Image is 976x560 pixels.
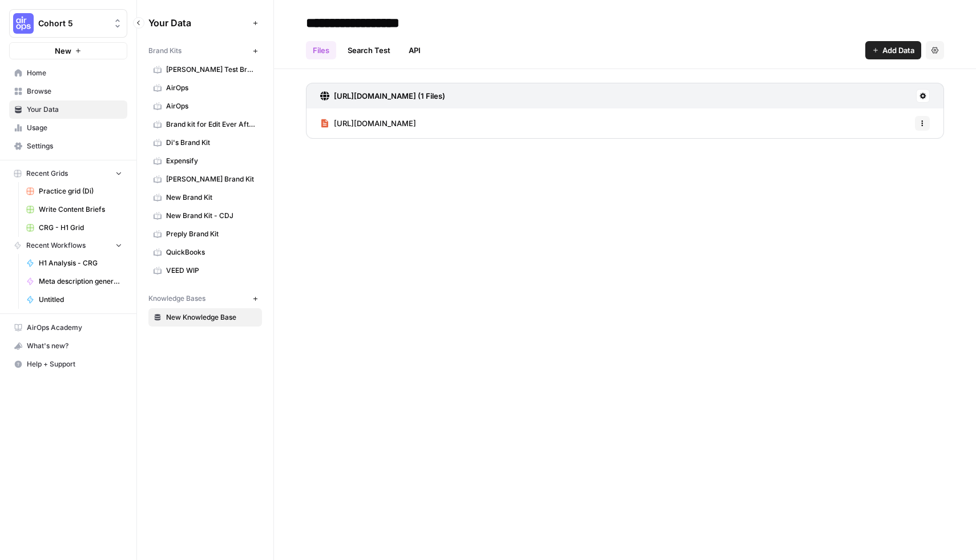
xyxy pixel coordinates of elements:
[21,200,127,219] a: Write Content Briefs
[27,123,122,133] span: Usage
[39,186,122,196] span: Practice grid (Di)
[9,137,127,155] a: Settings
[21,254,127,272] a: H1 Analysis - CRG
[148,188,262,207] a: New Brand Kit
[27,323,122,333] span: AirOps Academy
[148,134,262,152] a: Di's Brand Kit
[166,119,257,130] span: Brand kit for Edit Ever After ([PERSON_NAME])
[148,308,262,327] a: New Knowledge Base
[26,240,86,251] span: Recent Workflows
[166,83,257,93] span: AirOps
[148,79,262,97] a: AirOps
[9,165,127,182] button: Recent Grids
[148,243,262,261] a: QuickBooks
[341,41,397,59] a: Search Test
[402,41,427,59] a: API
[26,168,68,179] span: Recent Grids
[148,115,262,134] a: Brand kit for Edit Ever After ([PERSON_NAME])
[166,265,257,276] span: VEED WIP
[148,261,262,280] a: VEED WIP
[27,141,122,151] span: Settings
[320,108,416,138] a: [URL][DOMAIN_NAME]
[21,272,127,291] a: Meta description generator ([PERSON_NAME])
[9,355,127,373] button: Help + Support
[39,258,122,268] span: H1 Analysis - CRG
[166,65,257,75] span: [PERSON_NAME] Test Brand Kit
[148,225,262,243] a: Preply Brand Kit
[39,276,122,287] span: Meta description generator ([PERSON_NAME])
[27,359,122,369] span: Help + Support
[55,45,71,57] span: New
[21,219,127,237] a: CRG - H1 Grid
[27,86,122,96] span: Browse
[166,174,257,184] span: [PERSON_NAME] Brand Kit
[334,118,416,129] span: [URL][DOMAIN_NAME]
[13,13,34,34] img: Cohort 5 Logo
[39,204,122,215] span: Write Content Briefs
[148,46,182,56] span: Brand Kits
[38,18,107,29] span: Cohort 5
[882,45,914,56] span: Add Data
[166,229,257,239] span: Preply Brand Kit
[10,337,127,354] div: What's new?
[334,90,445,102] h3: [URL][DOMAIN_NAME] (1 Files)
[148,170,262,188] a: [PERSON_NAME] Brand Kit
[9,64,127,82] a: Home
[9,319,127,337] a: AirOps Academy
[320,83,445,108] a: [URL][DOMAIN_NAME] (1 Files)
[9,9,127,38] button: Workspace: Cohort 5
[21,182,127,200] a: Practice grid (Di)
[166,101,257,111] span: AirOps
[166,247,257,257] span: QuickBooks
[148,16,248,30] span: Your Data
[865,41,921,59] button: Add Data
[166,156,257,166] span: Expensify
[148,293,205,304] span: Knowledge Bases
[166,211,257,221] span: New Brand Kit - CDJ
[306,41,336,59] a: Files
[9,100,127,119] a: Your Data
[166,312,257,323] span: New Knowledge Base
[9,337,127,355] button: What's new?
[148,152,262,170] a: Expensify
[9,82,127,100] a: Browse
[148,207,262,225] a: New Brand Kit - CDJ
[148,61,262,79] a: [PERSON_NAME] Test Brand Kit
[39,223,122,233] span: CRG - H1 Grid
[148,97,262,115] a: AirOps
[166,192,257,203] span: New Brand Kit
[166,138,257,148] span: Di's Brand Kit
[27,104,122,115] span: Your Data
[9,119,127,137] a: Usage
[9,237,127,254] button: Recent Workflows
[9,42,127,59] button: New
[39,295,122,305] span: Untitled
[27,68,122,78] span: Home
[21,291,127,309] a: Untitled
